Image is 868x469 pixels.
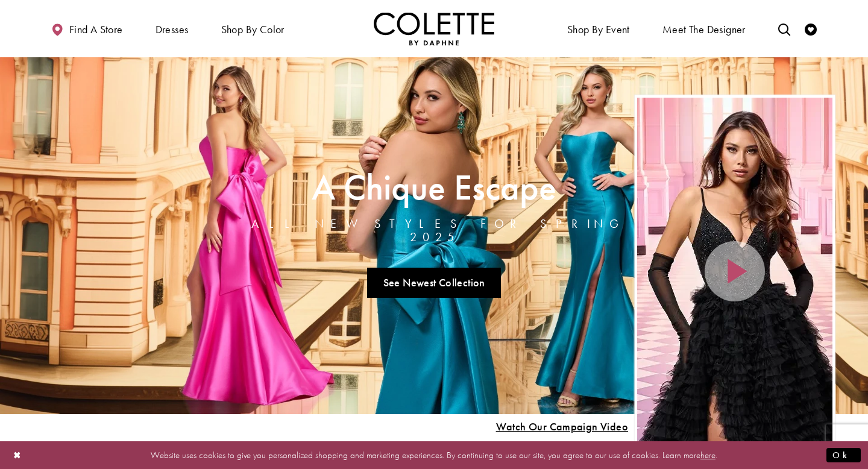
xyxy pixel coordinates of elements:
a: Toggle search [775,12,793,45]
button: Close Dialog [7,444,28,465]
img: Colette by Daphne [374,12,494,45]
span: Dresses [156,24,189,36]
span: Play Slide #15 Video [495,421,628,433]
a: Meet the designer [659,12,749,45]
span: Shop By Event [564,12,633,45]
a: here [700,449,715,461]
a: See Newest Collection A Chique Escape All New Styles For Spring 2025 [367,268,501,298]
button: Submit Dialog [826,447,861,462]
a: Find a store [48,12,125,45]
span: Meet the designer [662,24,746,36]
a: Visit Home Page [374,12,494,45]
span: Shop By Event [567,24,630,36]
span: Shop by color [218,12,288,45]
ul: Slider Links [233,263,635,303]
a: Check Wishlist [802,12,820,45]
span: Shop by color [221,24,285,36]
span: Find a store [69,24,123,36]
span: Dresses [153,12,192,45]
p: Website uses cookies to give you personalized shopping and marketing experiences. By continuing t... [87,447,781,463]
